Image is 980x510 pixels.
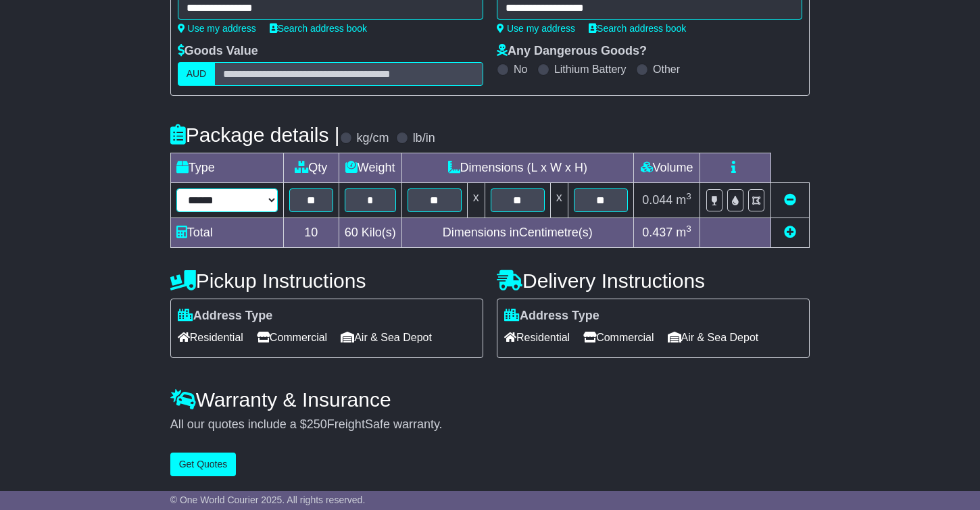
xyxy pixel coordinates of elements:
td: Volume [633,153,700,183]
label: No [514,63,527,76]
td: Dimensions in Centimetre(s) [401,218,633,248]
h4: Delivery Instructions [497,270,810,292]
h4: Pickup Instructions [170,270,483,292]
a: Search address book [270,23,367,34]
label: kg/cm [357,131,389,146]
td: 10 [283,218,339,248]
td: Kilo(s) [339,218,401,248]
span: 0.437 [642,226,672,239]
label: Address Type [178,309,273,324]
span: Residential [504,327,570,348]
sup: 3 [686,224,691,234]
label: Goods Value [178,44,258,59]
a: Add new item [784,226,796,239]
td: x [550,183,568,218]
label: Address Type [504,309,599,324]
a: Use my address [178,23,256,34]
sup: 3 [686,191,691,201]
a: Use my address [497,23,575,34]
h4: Package details | [170,124,340,146]
span: Air & Sea Depot [668,327,759,348]
td: Qty [283,153,339,183]
span: Commercial [257,327,327,348]
label: Lithium Battery [554,63,627,76]
span: 60 [345,226,358,239]
td: Dimensions (L x W x H) [401,153,633,183]
div: All our quotes include a $ FreightSafe warranty. [170,417,810,432]
td: Weight [339,153,401,183]
h4: Warranty & Insurance [170,388,810,411]
td: Total [170,218,283,248]
span: Commercial [583,327,654,348]
span: © One World Courier 2025. All rights reserved. [170,494,366,505]
label: lb/in [413,131,435,146]
a: Remove this item [784,193,796,207]
span: 250 [307,417,327,431]
span: Residential [178,327,243,348]
span: Air & Sea Depot [341,327,432,348]
span: 0.044 [642,193,672,207]
td: x [467,183,485,218]
label: Any Dangerous Goods? [497,44,647,59]
label: AUD [178,62,216,86]
label: Other [653,63,680,76]
a: Search address book [589,23,686,34]
span: m [676,226,691,239]
button: Get Quotes [170,453,237,476]
span: m [676,193,691,207]
td: Type [170,153,283,183]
